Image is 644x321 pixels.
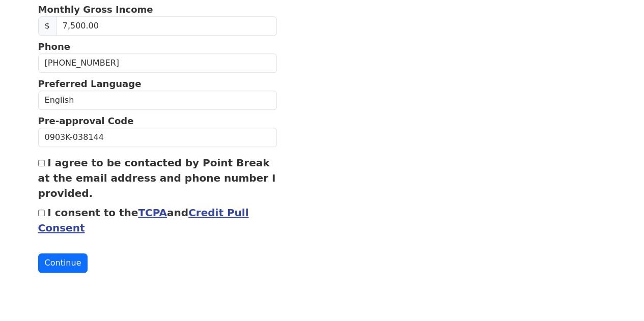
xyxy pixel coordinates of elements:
[38,157,276,199] label: I agree to be contacted by Point Break at the email address and phone number I provided.
[138,207,167,219] a: TCPA
[38,3,277,16] p: Monthly Gross Income
[56,16,277,36] input: Monthly Gross Income
[38,41,70,52] strong: Phone
[38,16,57,36] span: $
[38,115,134,126] strong: Pre-approval Code
[38,53,277,73] input: Phone
[38,253,88,273] button: Continue
[38,128,277,147] input: Pre-approval Code
[38,207,249,234] label: I consent to the and
[38,78,142,89] strong: Preferred Language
